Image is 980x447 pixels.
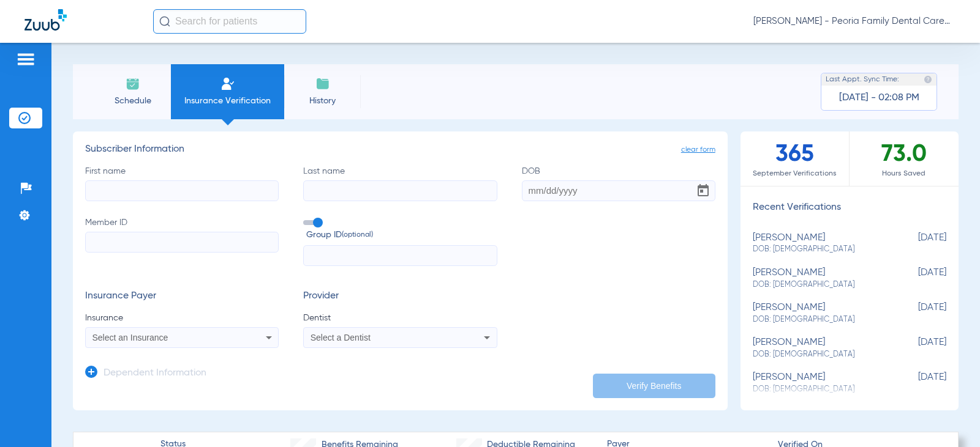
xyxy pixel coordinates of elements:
[850,131,959,186] div: 73.0
[24,9,67,31] img: Zuub Logo
[104,368,206,380] h3: Dependent Information
[753,372,885,394] div: [PERSON_NAME]
[753,244,885,255] span: DOB: [DEMOGRAPHIC_DATA]
[85,144,715,156] h3: Subscriber Information
[885,302,946,325] span: [DATE]
[741,202,959,214] h3: Recent Verifications
[92,333,168,342] span: Select an Insurance
[303,165,497,201] label: Last name
[753,232,885,255] div: [PERSON_NAME]
[593,374,715,398] button: Verify Benefits
[306,229,497,242] span: Group ID
[753,337,885,360] div: [PERSON_NAME]
[85,290,279,303] h3: Insurance Payer
[753,15,956,28] span: [PERSON_NAME] - Peoria Family Dental Care
[741,131,850,186] div: 365
[293,95,352,107] span: History
[303,312,497,324] span: Dentist
[85,180,279,201] input: First name
[885,372,946,394] span: [DATE]
[303,290,497,303] h3: Provider
[753,267,885,290] div: [PERSON_NAME]
[159,16,170,27] img: Search Icon
[85,165,279,201] label: First name
[85,216,279,267] label: Member ID
[924,75,932,84] img: last sync help info
[753,279,885,290] span: DOB: [DEMOGRAPHIC_DATA]
[885,337,946,360] span: [DATE]
[221,76,235,91] img: Manual Insurance Verification
[104,95,162,107] span: Schedule
[753,314,885,325] span: DOB: [DEMOGRAPHIC_DATA]
[180,95,275,107] span: Insurance Verification
[522,180,715,201] input: DOBOpen calendar
[16,52,36,67] img: hamburger-icon
[126,76,140,91] img: Schedule
[691,179,715,203] button: Open calendar
[85,312,279,324] span: Insurance
[753,349,885,360] span: DOB: [DEMOGRAPHIC_DATA]
[303,180,497,201] input: Last name
[342,229,373,242] small: (optional)
[85,232,279,253] input: Member ID
[153,9,306,34] input: Search for patients
[826,73,899,86] span: Last Appt. Sync Time:
[311,333,371,342] span: Select a Dentist
[850,168,959,180] span: Hours Saved
[741,168,849,180] span: September Verifications
[885,232,946,255] span: [DATE]
[753,302,885,325] div: [PERSON_NAME]
[315,76,330,91] img: History
[885,267,946,290] span: [DATE]
[681,144,715,156] span: clear form
[522,165,715,201] label: DOB
[839,92,919,104] span: [DATE] - 02:08 PM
